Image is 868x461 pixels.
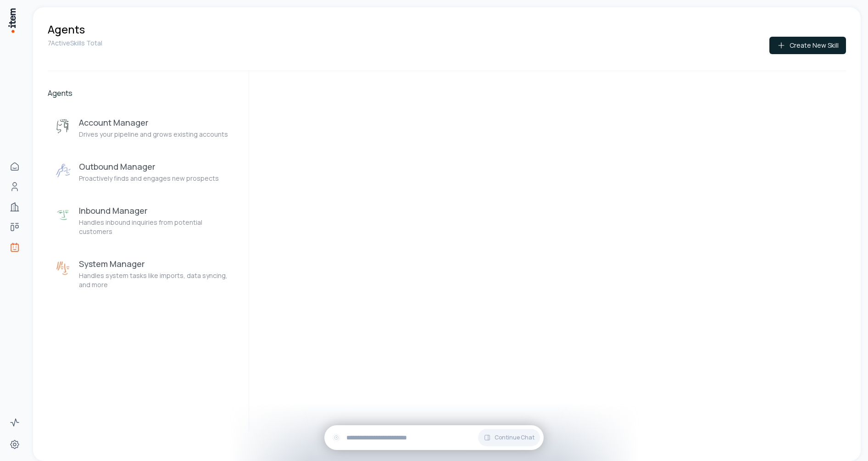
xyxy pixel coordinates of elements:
button: Account ManagerAccount ManagerDrives your pipeline and grows existing accounts [48,110,243,146]
h2: Agents [48,88,243,99]
p: Handles system tasks like imports, data syncing, and more [79,271,236,289]
a: Home [6,157,24,176]
a: Deals [6,218,24,236]
p: Drives your pipeline and grows existing accounts [79,130,228,139]
a: Companies [6,198,24,216]
button: Inbound ManagerInbound ManagerHandles inbound inquiries from potential customers [48,198,243,244]
img: Account Manager [55,119,72,135]
button: Outbound ManagerOutbound ManagerProactively finds and engages new prospects [48,154,243,190]
div: Continue Chat [324,425,544,450]
img: Item Brain Logo [7,7,17,33]
h3: System Manager [79,258,236,269]
a: Settings [6,435,24,454]
span: Continue Chat [495,434,534,441]
h3: Inbound Manager [79,205,236,216]
p: 7 Active Skills Total [48,39,102,48]
p: Proactively finds and engages new prospects [79,174,219,183]
a: Activity [6,413,24,432]
button: System ManagerSystem ManagerHandles system tasks like imports, data syncing, and more [48,251,243,297]
a: People [6,178,24,196]
p: Handles inbound inquiries from potential customers [79,218,236,236]
h3: Outbound Manager [79,161,219,172]
h3: Account Manager [79,117,228,128]
button: Continue Chat [478,429,540,446]
h1: Agents [48,22,85,37]
a: Agents [6,238,24,256]
img: Outbound Manager [55,163,72,179]
button: Create New Skill [769,37,846,54]
img: System Manager [55,260,72,277]
img: Inbound Manager [55,207,72,223]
